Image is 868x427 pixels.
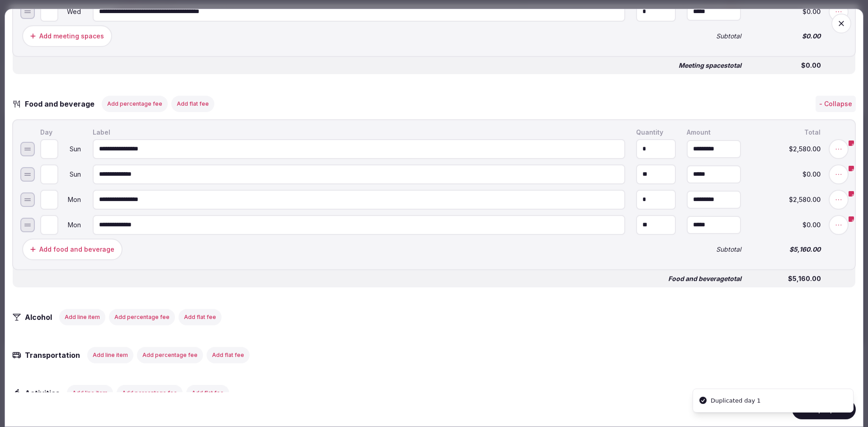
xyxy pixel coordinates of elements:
[39,32,104,41] div: Add meeting spaces
[38,127,84,137] div: Day
[752,246,821,253] span: $5,160.00
[752,197,821,203] span: $2,580.00
[22,25,112,47] button: Add meeting spaces
[752,62,821,69] span: $0.00
[21,350,89,361] h3: Transportation
[21,312,61,323] h3: Alcohol
[60,222,82,228] div: Mon
[59,309,105,325] button: Add line item
[67,385,113,401] button: Add line item
[816,96,856,112] button: - Collapse
[750,127,822,137] div: Total
[137,347,203,363] button: Add percentage fee
[21,99,104,109] h3: Food and beverage
[179,309,222,325] button: Add flat fee
[685,31,743,41] div: Subtotal
[752,146,821,152] span: $2,580.00
[171,96,214,112] button: Add flat fee
[91,127,627,137] div: Label
[60,197,82,203] div: Mon
[634,127,678,137] div: Quantity
[22,239,123,260] button: Add food and beverage
[752,276,821,282] span: $5,160.00
[685,244,743,254] div: Subtotal
[117,385,183,401] button: Add percentage fee
[102,96,168,112] button: Add percentage fee
[792,399,856,419] button: Save proposal
[685,127,743,137] div: Amount
[186,385,229,401] button: Add flat fee
[87,347,133,363] button: Add line item
[207,347,250,363] button: Add flat fee
[109,309,175,325] button: Add percentage fee
[752,171,821,178] span: $0.00
[752,222,821,228] span: $0.00
[679,62,741,69] span: Meeting spaces total
[21,388,69,399] h3: Activities
[60,171,82,178] div: Sun
[60,146,82,152] div: Sun
[752,33,821,39] span: $0.00
[668,276,741,282] span: Food and beverage total
[39,245,114,254] div: Add food and beverage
